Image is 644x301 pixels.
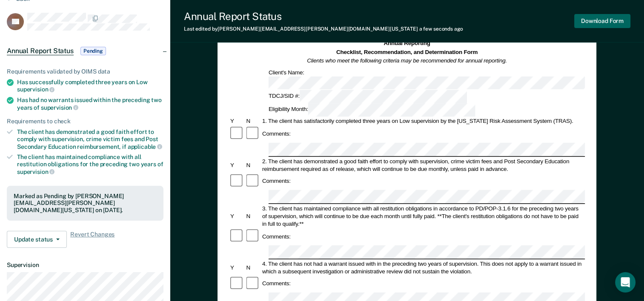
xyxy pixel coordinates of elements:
[419,26,463,32] span: a few seconds ago
[7,231,67,248] button: Update status
[307,57,507,64] em: Clients who meet the following criteria may be recommended for annual reporting.
[70,231,114,248] span: Revert Changes
[229,212,245,220] div: Y
[245,117,261,125] div: N
[261,177,292,185] div: Comments:
[17,97,163,111] div: Has had no warrants issued within the preceding two years of
[17,86,54,93] span: supervision
[336,49,478,55] strong: Checklist, Recommendation, and Determination Form
[615,272,635,292] div: Open Intercom Messenger
[184,26,463,32] div: Last edited by [PERSON_NAME][EMAIL_ADDRESS][PERSON_NAME][DOMAIN_NAME][US_STATE]
[17,79,163,93] div: Has successfully completed three years on Low
[245,264,261,271] div: N
[7,261,163,269] dt: Supervision
[229,264,245,271] div: Y
[7,68,163,75] div: Requirements validated by OIMS data
[261,204,585,227] div: 3. The client has maintained compliance with all restitution obligations in accordance to PD/POP-...
[17,128,163,150] div: The client has demonstrated a good faith effort to comply with supervision, crime victim fees and...
[14,193,157,214] div: Marked as Pending by [PERSON_NAME][EMAIL_ADDRESS][PERSON_NAME][DOMAIN_NAME][US_STATE] on [DATE].
[80,47,106,55] span: Pending
[128,143,162,150] span: applicable
[261,157,585,173] div: 2. The client has demonstrated a good faith effort to comply with supervision, crime victim fees ...
[7,47,74,55] span: Annual Report Status
[17,168,54,175] span: supervision
[184,10,463,23] div: Annual Report Status
[261,280,292,287] div: Comments:
[41,104,78,111] span: supervision
[267,90,468,103] div: TDCJ/SID #:
[574,14,630,28] button: Download Form
[17,153,163,175] div: The client has maintained compliance with all restitution obligations for the preceding two years of
[245,161,261,169] div: N
[261,260,585,275] div: 4. The client has not had a warrant issued with in the preceding two years of supervision. This d...
[229,117,245,125] div: Y
[261,130,292,138] div: Comments:
[261,117,585,125] div: 1. The client has satisfactorily completed three years on Low supervision by the [US_STATE] Risk ...
[245,212,261,220] div: N
[7,118,163,125] div: Requirements to check
[261,233,292,240] div: Comments:
[229,161,245,169] div: Y
[267,103,477,116] div: Eligibility Month:
[384,40,430,47] strong: Annual Reporting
